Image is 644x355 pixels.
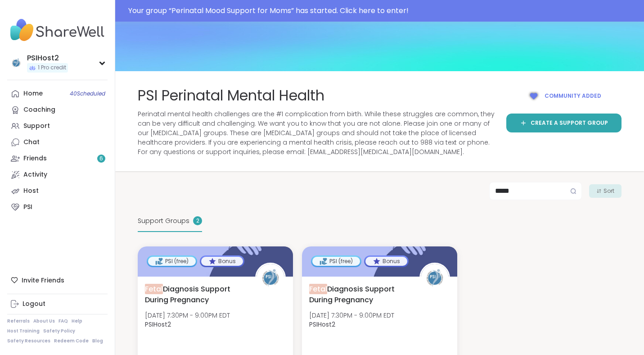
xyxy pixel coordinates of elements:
a: Referrals [7,318,30,324]
span: 1 Pro credit [38,64,66,72]
div: PSI (free) [148,257,196,266]
div: 2 [193,216,202,225]
a: Chat [7,134,108,150]
a: Host Training [7,328,40,334]
span: PSI Perinatal Mental Health [138,86,324,106]
img: PSIHost2 [257,264,284,292]
div: Bonus [201,257,243,266]
a: About Us [33,318,55,324]
div: PSIHost2 [27,53,68,63]
span: Diagnosis Support During Pregnancy [145,284,245,305]
img: Topic cover [115,22,644,71]
span: [DATE] 7:30PM - 9:00PM EDT [145,311,230,320]
img: PSIHost2 [9,56,23,70]
button: Community added [506,86,621,106]
a: Safety Policy [43,328,75,334]
b: PSIHost2 [309,320,335,329]
a: Host [7,183,108,199]
a: Activity [7,167,108,183]
a: Create a support group [506,114,621,132]
div: Activity [23,170,47,179]
span: Fetal [309,284,327,294]
div: Bonus [365,257,407,266]
span: Support Groups [138,216,189,226]
span: Community added [545,92,601,100]
a: Home40Scheduled [7,86,108,102]
img: ShareWell Nav Logo [7,14,108,46]
div: Home [23,89,43,98]
a: Logout [7,296,108,312]
a: Help [72,318,82,324]
a: Friends6 [7,150,108,167]
iframe: Spotlight [99,107,106,114]
div: Support [23,122,50,131]
b: PSIHost2 [145,320,171,329]
div: PSI [23,203,32,212]
span: Create a support group [531,119,608,127]
span: Perinatal mental health challenges are the #1 complication from birth. While these struggles are ... [138,109,495,157]
a: FAQ [59,318,68,324]
span: 40 Scheduled [70,90,105,97]
a: PSI [7,199,108,215]
span: 6 [99,155,103,163]
div: Logout [23,300,45,309]
a: Safety Resources [7,338,50,344]
div: Invite Friends [7,272,108,288]
a: Blog [92,338,103,344]
div: Chat [23,138,40,147]
a: Coaching [7,102,108,118]
div: Host [23,187,39,196]
span: Sort [603,187,614,195]
a: Support [7,118,108,134]
img: PSIHost2 [421,264,449,292]
div: Coaching [23,105,55,114]
a: Redeem Code [54,338,89,344]
span: Fetal [145,284,163,294]
div: Your group “ Perinatal Mood Support for Moms ” has started. Click here to enter! [128,5,639,16]
div: Friends [23,154,47,163]
span: [DATE] 7:30PM - 9:00PM EDT [309,311,394,320]
div: PSI (free) [312,257,360,266]
span: Diagnosis Support During Pregnancy [309,284,410,305]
